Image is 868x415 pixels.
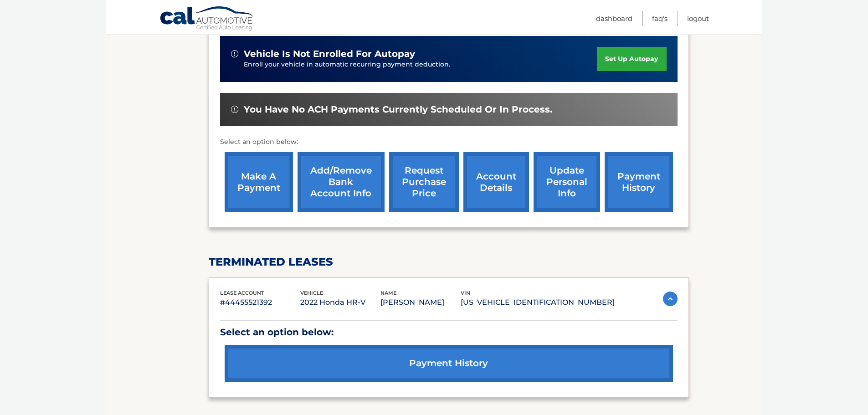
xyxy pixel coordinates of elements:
span: You have no ACH payments currently scheduled or in process. [244,104,552,115]
a: make a payment [225,152,293,212]
h2: terminated leases [209,255,689,269]
a: payment history [605,152,673,212]
p: [US_VEHICLE_IDENTIFICATION_NUMBER] [461,296,615,309]
img: alert-white.svg [231,50,238,57]
span: vehicle [300,290,323,296]
span: lease account [220,290,264,296]
span: vehicle is not enrolled for autopay [244,48,415,60]
p: [PERSON_NAME] [380,296,461,309]
a: Cal Automotive [159,6,255,32]
a: Add/Remove bank account info [298,152,385,212]
a: update personal info [534,152,600,212]
p: Select an option below: [220,137,678,148]
img: accordion-active.svg [663,292,678,306]
a: account details [463,152,529,212]
p: Enroll your vehicle in automatic recurring payment deduction. [244,60,597,70]
p: #44455521392 [220,296,300,309]
a: Logout [687,11,709,26]
p: 2022 Honda HR-V [300,296,380,309]
a: FAQ's [652,11,668,26]
p: Select an option below: [220,324,678,340]
a: request purchase price [389,152,459,212]
a: set up autopay [597,47,666,71]
a: Dashboard [596,11,632,26]
span: name [380,290,396,296]
span: vin [461,290,470,296]
img: alert-white.svg [231,106,238,113]
a: payment history [225,345,673,382]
